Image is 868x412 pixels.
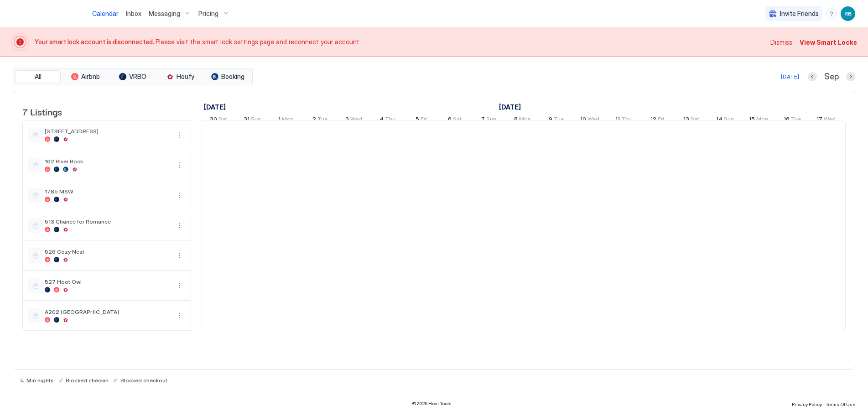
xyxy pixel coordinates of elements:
a: Terms Of Use [826,399,855,408]
span: View Smart Locks [800,37,857,47]
a: September 2, 2025 [310,114,330,127]
button: Next month [846,72,855,81]
a: App Store [13,400,40,408]
span: Sun [724,115,734,125]
span: Tue [554,115,564,125]
span: 162 River Rock [45,158,171,165]
a: Privacy Policy [792,399,822,408]
div: tab-group [13,68,253,85]
span: Sun [486,115,496,125]
a: September 8, 2025 [512,114,533,127]
div: Dismiss [770,37,792,47]
div: menu [174,220,185,231]
span: 3 [345,115,349,125]
span: Fri [421,115,427,125]
div: menu [174,160,185,171]
span: 7 Listings [22,104,62,118]
span: Tue [791,115,801,125]
a: September 14, 2025 [714,114,736,127]
span: 8 [514,115,518,125]
span: 526 Cozy Nest [45,248,171,255]
span: Blocked checkin [66,377,109,384]
span: Tue [317,115,327,125]
button: More options [174,310,185,321]
div: menu [174,130,185,141]
a: August 30, 2025 [202,100,228,114]
span: 1785 MSW [45,188,171,195]
span: 513 Chance for Romance [45,218,171,225]
span: [STREET_ADDRESS] [45,128,171,135]
span: A202 [GEOGRAPHIC_DATA] [45,308,171,315]
span: Calendar [92,10,119,17]
span: Min nights [26,377,54,384]
span: 31 [244,115,249,125]
span: Inbox [126,10,141,17]
button: More options [174,160,185,171]
button: More options [174,130,185,141]
button: All [15,70,61,83]
span: Blocked checkout [120,377,167,384]
a: September 7, 2025 [479,114,499,127]
span: 15 [749,115,755,125]
span: Wed [824,115,836,125]
span: 2 [312,115,316,125]
span: Mon [282,115,294,125]
span: 10 [580,115,586,125]
button: Previous month [808,72,817,81]
span: 9 [549,115,552,125]
a: September 15, 2025 [747,114,770,127]
a: August 31, 2025 [241,114,263,127]
a: September 16, 2025 [781,114,803,127]
span: Thu [385,115,395,125]
span: Wed [587,115,599,125]
span: 6 [448,115,452,125]
span: Privacy Policy [792,402,822,407]
span: Houfy [177,73,194,81]
a: September 1, 2025 [497,100,523,114]
span: Sat [218,115,227,125]
span: Fri [658,115,664,125]
span: Messaging [149,10,180,18]
a: September 6, 2025 [446,114,464,127]
a: September 5, 2025 [413,114,429,127]
a: Inbox [126,9,141,18]
span: Airbnb [81,73,100,81]
span: 4 [379,115,384,125]
a: September 4, 2025 [377,114,398,127]
span: Mon [519,115,531,125]
span: 5 [416,115,419,125]
a: September 12, 2025 [648,114,666,127]
a: September 13, 2025 [681,114,702,127]
span: 1 [278,115,281,125]
a: September 10, 2025 [578,114,602,127]
div: [DATE] [781,73,799,81]
span: VRBO [129,73,146,81]
span: Booking [221,73,244,81]
button: Houfy [157,70,203,83]
a: September 3, 2025 [343,114,364,127]
a: Calendar [92,9,119,18]
span: Sep [824,72,839,82]
button: More options [174,280,185,291]
a: Google Play Store [44,400,71,408]
span: Please visit the smart lock settings page and reconnect your account. [35,38,765,46]
button: VRBO [110,70,156,83]
span: 12 [650,115,656,125]
span: 17 [816,115,822,125]
a: Host Tools Logo [13,7,81,21]
span: All [35,73,42,81]
span: 7 [481,115,485,125]
button: Booking [205,70,250,83]
span: 30 [210,115,217,125]
a: August 30, 2025 [208,114,229,127]
span: 11 [615,115,620,125]
button: Airbnb [62,70,108,83]
div: User profile [841,6,855,21]
a: September 17, 2025 [814,114,838,127]
span: Sat [691,115,699,125]
button: More options [174,250,185,261]
span: Sat [453,115,462,125]
a: September 9, 2025 [546,114,566,127]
